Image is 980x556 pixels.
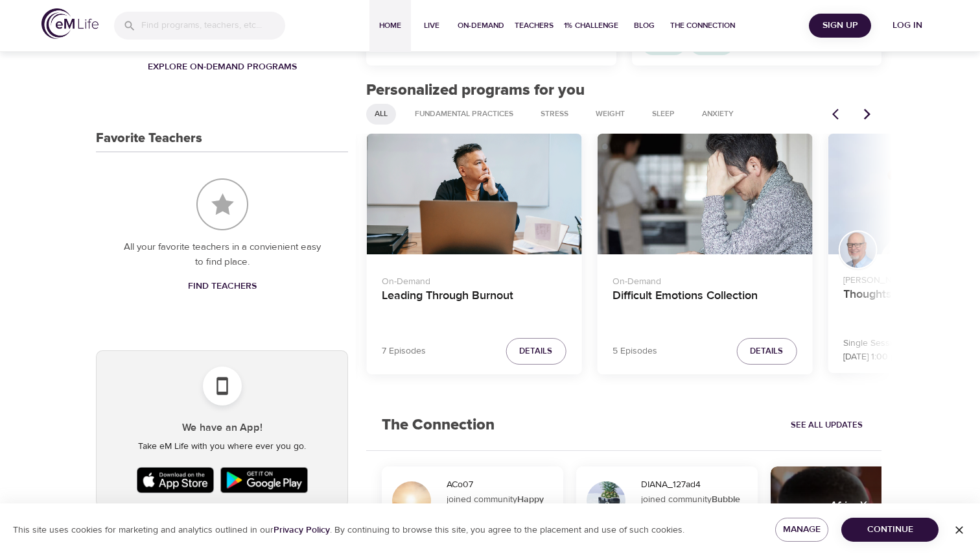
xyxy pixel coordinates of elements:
p: [DATE] 1:00 pm [843,350,903,364]
span: Sleep [644,108,682,119]
a: See All Updates [787,415,866,435]
span: Log in [881,18,933,34]
span: Details [750,344,783,359]
span: All [367,108,395,119]
img: Favorite Teachers [196,178,248,230]
div: Anxiety [694,104,742,125]
a: Find Teachers [183,274,262,298]
button: Leading Through Burnout [366,134,581,255]
span: See All Updates [791,418,863,433]
div: ACo07 [447,478,558,491]
div: Sleep [644,104,683,125]
span: 1% Challenge [564,19,618,32]
span: Find Teachers [188,278,257,295]
span: Home [375,19,406,32]
div: joined community [641,493,749,519]
h3: Favorite Teachers [96,131,202,146]
p: Single Session [843,337,903,350]
span: The Connection [670,19,735,32]
button: Details [506,338,566,365]
span: Anxiety [694,108,741,119]
img: logo [41,8,99,39]
p: Take eM Life with you where ever you go. [107,440,337,453]
p: 5 Episodes [612,344,657,358]
span: Explore On-Demand Programs [148,59,297,75]
button: Difficult Emotions Collection [597,134,812,255]
input: Find programs, teachers, etc... [141,12,285,40]
p: On-Demand [612,270,797,289]
button: Previous items [824,100,853,128]
span: Details [519,344,552,359]
span: Stress [533,108,576,119]
div: Weight [587,104,633,125]
span: Continue [852,522,928,538]
button: Sign Up [809,14,871,38]
button: Continue [841,518,939,542]
h4: Difficult Emotions Collection [612,289,797,320]
img: Google Play Store [217,464,310,496]
span: Teachers [515,19,554,32]
a: Explore On-Demand Programs [143,55,302,79]
span: Live [416,19,447,32]
div: Fundamental Practices [406,104,522,125]
h2: The Connection [366,400,510,450]
div: All [366,104,396,125]
button: Manage [775,518,828,542]
img: Apple App Store [134,464,218,496]
button: Next items [853,100,881,128]
p: All your favorite teachers in a convienient easy to find place. [122,240,322,269]
span: Sign Up [814,18,866,34]
span: Fundamental Practices [407,108,521,119]
span: On-Demand [458,19,504,32]
h4: Leading Through Burnout [382,289,566,320]
p: On-Demand [382,270,566,289]
button: Details [736,338,797,365]
p: 7 Episodes [382,344,426,358]
div: DIANA_127ad4 [641,478,752,491]
span: Weight [588,108,633,119]
div: Stress [532,104,577,125]
span: Blog [629,19,660,32]
div: joined community [447,493,555,519]
h5: We have an App! [107,421,337,435]
span: Manage [786,522,818,538]
h2: Personalized programs for you [366,81,881,100]
button: Log in [876,14,939,38]
a: Privacy Policy [274,524,330,536]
